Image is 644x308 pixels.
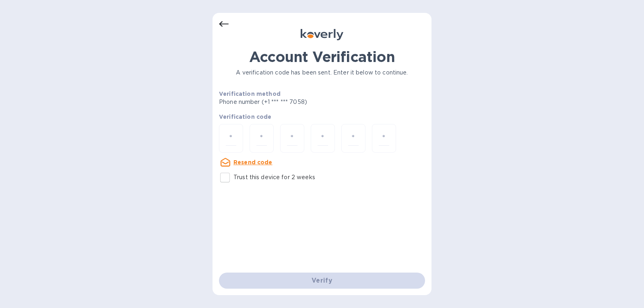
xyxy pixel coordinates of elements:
[219,98,369,106] p: Phone number (+1 *** *** 7058)
[219,91,281,97] b: Verification method
[219,68,425,77] p: A verification code has been sent. Enter it below to continue.
[233,159,272,165] u: Resend code
[219,48,425,65] h1: Account Verification
[233,173,315,182] p: Trust this device for 2 weeks
[219,113,425,121] p: Verification code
